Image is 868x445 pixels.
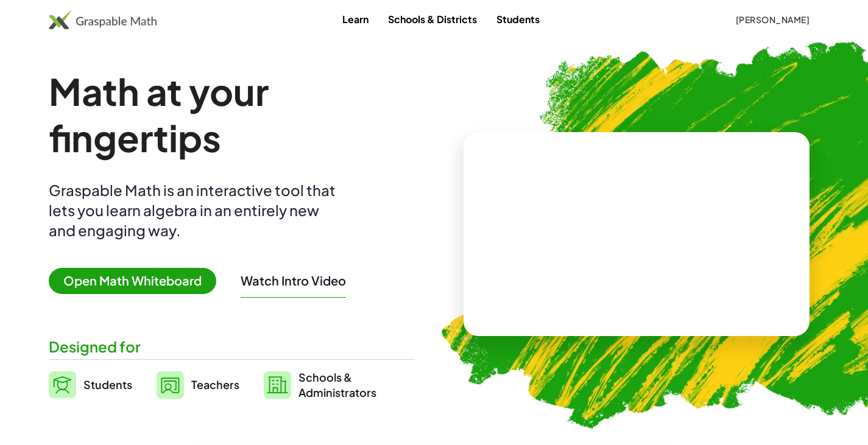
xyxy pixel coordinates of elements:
span: Teachers [191,377,239,391]
a: Schools & Districts [378,8,487,30]
span: Open Math Whiteboard [49,268,216,294]
a: Learn [333,8,378,30]
a: Students [49,370,132,400]
button: [PERSON_NAME] [725,9,819,30]
div: Designed for [49,337,415,357]
h1: Math at your fingertips [49,68,415,161]
img: svg%3e [49,371,76,398]
span: Students [83,377,132,391]
div: Graspable Math is an interactive tool that lets you learn algebra in an entirely new and engaging... [49,180,341,240]
span: [PERSON_NAME] [735,14,810,25]
video: What is this? This is dynamic math notation. Dynamic math notation plays a central role in how Gr... [545,189,728,280]
a: Students [487,8,549,30]
a: Open Math Whiteboard [49,275,226,288]
a: Schools &Administrators [264,370,376,400]
img: svg%3e [157,371,184,399]
button: Watch Intro Video [241,273,346,289]
span: Schools & Administrators [298,370,376,400]
a: Teachers [157,370,239,400]
img: svg%3e [264,371,291,399]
